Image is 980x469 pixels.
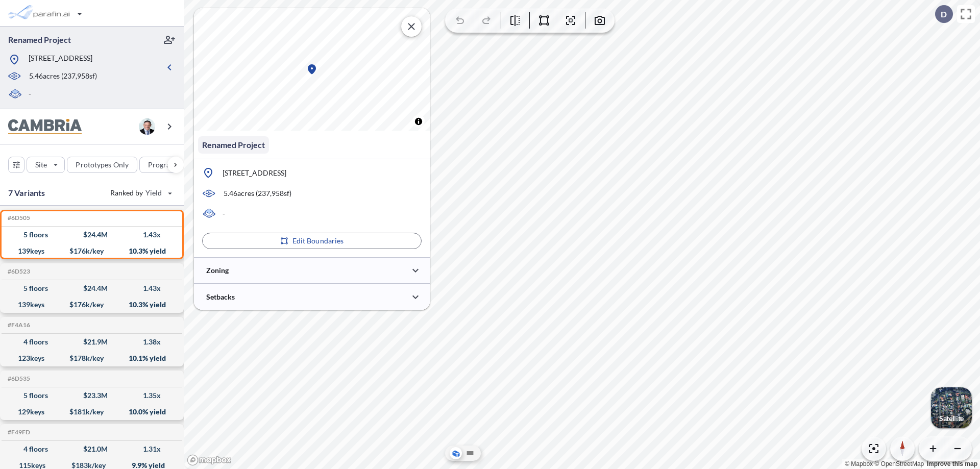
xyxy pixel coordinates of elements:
button: Prototypes Only [67,157,137,173]
button: Toggle attribution [412,115,425,128]
button: Switcher ImageSatellite [931,387,972,428]
span: Toggle attribution [415,116,422,127]
p: - [223,209,225,219]
p: D [941,10,947,19]
p: Setbacks [206,292,235,302]
p: [STREET_ADDRESS] [223,168,286,178]
p: Prototypes Only [76,160,129,170]
a: Improve this map [927,460,977,467]
p: Satellite [939,414,964,423]
h5: Click to copy the code [6,429,30,436]
p: 5.46 acres ( 237,958 sf) [224,188,291,199]
button: Aerial View [450,447,462,459]
p: 7 Variants [8,187,45,199]
p: - [29,89,31,101]
div: Map marker [306,63,318,76]
h5: Click to copy the code [6,268,30,275]
a: OpenStreetMap [874,460,924,467]
p: 5.46 acres ( 237,958 sf) [29,71,97,82]
span: Yield [145,188,162,198]
button: Site [27,157,65,173]
button: Site Plan [464,447,476,459]
p: Site [35,160,47,170]
img: BrandImage [8,119,82,135]
p: Renamed Project [8,34,71,45]
p: Edit Boundaries [292,236,344,246]
button: Edit Boundaries [202,233,422,249]
button: Program [139,157,194,173]
a: Mapbox [845,460,873,467]
h5: Click to copy the code [6,322,30,329]
img: user logo [139,118,155,135]
h5: Click to copy the code [6,214,30,221]
h5: Click to copy the code [6,375,30,382]
p: Renamed Project [202,139,265,151]
p: [STREET_ADDRESS] [29,53,92,66]
a: Mapbox homepage [187,454,232,466]
p: Zoning [206,265,229,276]
img: Switcher Image [931,387,972,428]
p: Program [148,160,177,170]
canvas: Map [194,8,430,131]
button: Ranked by Yield [102,185,179,201]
